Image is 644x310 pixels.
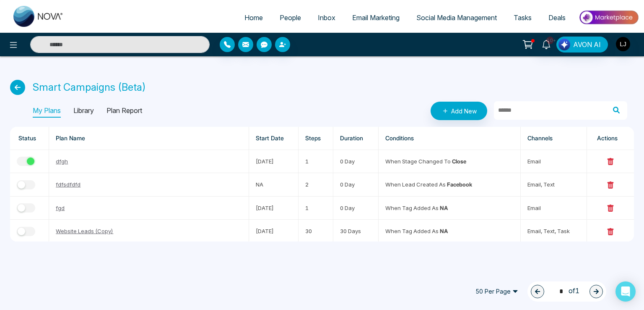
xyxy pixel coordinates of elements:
a: Deals [540,10,574,26]
p: Library [73,104,94,118]
span: People [280,13,301,22]
button: AVON AI [556,37,608,53]
strong: Close [452,158,466,165]
span: Email Marketing [352,13,400,22]
strong: Facebook [447,181,472,188]
span: 50 Per Page [470,285,524,298]
th: Conditions [379,127,521,150]
img: Nova CRM Logo [13,6,64,27]
td: 1 [299,150,333,173]
img: Lead Flow [558,39,570,50]
span: Tasks [514,13,532,22]
td: 0 Day [333,197,378,220]
a: Social Media Management [408,10,505,26]
strong: NA [440,205,448,211]
span: Social Media Management [416,13,497,22]
div: Open Intercom Messenger [615,281,636,302]
img: User Avatar [616,37,630,51]
a: dfgh [56,158,68,165]
a: Inbox [309,10,344,26]
th: Steps [299,127,333,150]
td: [DATE] [249,150,299,173]
td: 30 [299,220,333,243]
p: Smart Campaigns (Beta) [33,80,146,95]
p: My Plans [33,104,61,118]
td: email, text [521,173,587,196]
a: Email Marketing [344,10,408,26]
td: email, text, task [521,220,587,243]
td: When stage changed to [379,150,521,173]
th: Actions [587,127,634,150]
p: Plan Report [106,104,142,118]
td: 0 Day [333,150,378,173]
th: Start Date [249,127,299,150]
a: 10+ [536,37,556,51]
td: [DATE] [249,220,299,243]
td: email [521,150,587,173]
a: Tasks [505,10,540,26]
td: 1 [299,197,333,220]
th: Status [10,127,49,150]
td: 30 Days [333,220,378,243]
td: When tag added as [379,197,521,220]
td: When lead created as [379,173,521,196]
a: Home [236,10,271,26]
span: Home [244,13,263,22]
a: Add New [431,102,487,120]
img: Market-place.gif [578,8,639,27]
td: email [521,197,587,220]
td: NA [249,173,299,196]
td: When tag added as [379,220,521,243]
span: 10+ [546,37,554,44]
a: fdfsdfdfd [56,181,80,188]
th: Duration [333,127,378,150]
span: Deals [548,13,566,22]
th: Plan Name [49,127,249,150]
a: fgd [56,205,65,211]
td: [DATE] [249,197,299,220]
span: Inbox [318,13,335,22]
strong: NA [440,228,448,234]
a: Website Leads (Copy) [56,228,113,234]
span: of 1 [554,286,579,297]
td: 2 [299,173,333,196]
td: 0 Day [333,173,378,196]
a: People [271,10,309,26]
th: Channels [521,127,587,150]
span: AVON AI [573,39,601,50]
